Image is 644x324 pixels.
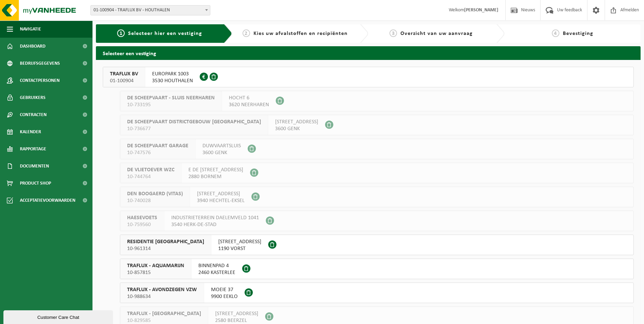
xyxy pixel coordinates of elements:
[152,77,193,84] span: 3530 HOUTHALEN
[389,29,397,37] span: 3
[96,46,641,60] h2: Selecteer een vestiging
[152,71,193,77] span: EUROPARK 1003
[197,190,245,197] span: [STREET_ADDRESS]
[464,8,498,13] strong: [PERSON_NAME]
[20,175,51,192] span: Product Shop
[20,89,46,106] span: Gebruikers
[127,214,157,221] span: HAESEVOETS
[171,214,259,221] span: INDUSTRIETERREIN DAELEMVELD 1041
[400,31,473,36] span: Overzicht van uw aanvraag
[20,192,75,209] span: Acceptatievoorwaarden
[229,95,269,101] span: HOCHT 6
[127,95,215,101] span: DE SCHEEPVAART - SLUIS NEERHAREN
[120,283,634,303] button: TRAFLUX - AVONDZEGEN VZW 10-988634 MOEIE 379900 EEKLO
[243,29,250,37] span: 2
[275,125,318,132] span: 3600 GENK
[127,119,261,125] span: DE SCHEEPVAART DISTRICTGEBOUW [GEOGRAPHIC_DATA]
[20,21,41,38] span: Navigatie
[128,31,202,36] span: Selecteer hier een vestiging
[215,310,258,317] span: [STREET_ADDRESS]
[218,238,261,245] span: [STREET_ADDRESS]
[198,269,235,276] span: 2460 KASTERLEE
[117,29,125,37] span: 1
[20,123,41,140] span: Kalender
[127,166,174,173] span: DE VLIETOEVER WZC
[127,101,215,108] span: 10-733195
[253,31,348,36] span: Kies uw afvalstoffen en recipiënten
[218,245,261,252] span: 1190 VORST
[127,142,188,149] span: DE SCHEEPVAART GARAGE
[127,269,184,276] span: 10-857815
[127,262,184,269] span: TRAFLUX - AQUAMARIJN
[110,71,138,77] span: TRAFLUX BV
[127,286,197,293] span: TRAFLUX - AVONDZEGEN VZW
[127,238,204,245] span: RESIDENTIE [GEOGRAPHIC_DATA]
[103,67,634,87] button: TRAFLUX BV 01-100904 EUROPARK 10033530 HOUTHALEN
[20,38,46,55] span: Dashboard
[563,31,593,36] span: Bevestiging
[110,77,138,84] span: 01-100904
[127,173,174,180] span: 10-744764
[211,286,238,293] span: MOEIE 37
[215,317,258,324] span: 2580 BEERZEL
[197,197,245,204] span: 3940 HECHTEL-EKSEL
[20,55,60,72] span: Bedrijfsgegevens
[127,149,188,156] span: 10-747576
[202,142,241,149] span: DUWVAARTSLUIS
[20,106,47,123] span: Contracten
[202,149,241,156] span: 3600 GENK
[127,190,183,197] span: DEN BOOGAERD (VITAS)
[552,29,559,37] span: 4
[90,5,210,15] span: 01-100904 - TRAFLUX BV - HOUTHALEN
[20,72,60,89] span: Contactpersonen
[127,125,261,132] span: 10-736677
[120,259,634,279] button: TRAFLUX - AQUAMARIJN 10-857815 BINNENPAD 42460 KASTERLEE
[127,317,201,324] span: 10-829585
[198,262,235,269] span: BINNENPAD 4
[3,309,114,324] iframe: chat widget
[127,310,201,317] span: TRAFLUX - [GEOGRAPHIC_DATA]
[188,173,243,180] span: 2880 BORNEM
[188,166,243,173] span: E DE [STREET_ADDRESS]
[127,221,157,228] span: 10-759560
[171,221,259,228] span: 3540 HERK-DE-STAD
[20,140,46,158] span: Rapportage
[20,158,49,175] span: Documenten
[211,293,238,300] span: 9900 EEKLO
[275,119,318,125] span: [STREET_ADDRESS]
[127,293,197,300] span: 10-988634
[229,101,269,108] span: 3620 NEERHAREN
[120,235,634,255] button: RESIDENTIE [GEOGRAPHIC_DATA] 10-961314 [STREET_ADDRESS]1190 VORST
[91,5,210,15] span: 01-100904 - TRAFLUX BV - HOUTHALEN
[127,197,183,204] span: 10-740028
[127,245,204,252] span: 10-961314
